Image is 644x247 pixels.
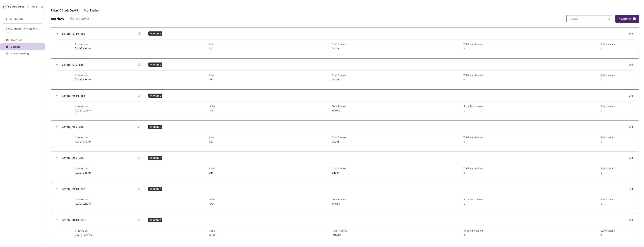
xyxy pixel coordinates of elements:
span: Jobs [210,198,215,201]
span: [DATE] 1:26 AM [75,171,91,174]
span: 0/14379 [333,234,347,236]
a: Batch_39-7_sec [62,156,84,160]
span: 0/2328 [332,78,346,81]
span: Total Frames [332,136,346,139]
span: Submissions [601,105,615,108]
span: Rivian 3D Static Cuboids fixed[2024-25] [51,8,81,13]
span: Total Frames [332,43,346,46]
span: Submissions [601,229,615,232]
span: Jobs [209,229,216,232]
span: 0/1134 [332,171,346,174]
span: Created on [75,198,92,201]
span: 0/143 [209,234,216,236]
span: [DATE] 12:25 AM [75,233,92,237]
span: 0 [464,234,484,236]
span: 0 [601,202,615,205]
div: ACTIVE [148,31,162,36]
div: Batch_41-7_secACTIVEEditCreated on[DATE] 2:43 AMJobs0/33Total Frames0/2328Total Annotations0Submi... [51,59,639,85]
div: Edit [629,156,635,160]
span: 0 [463,171,483,174]
span: Submissions [601,198,615,201]
span: 0 [464,109,483,112]
span: Total Frames [332,105,347,108]
span: Jobs [209,167,214,170]
span: 0 [463,140,483,143]
span: Batches [11,45,21,48]
span: Total Frames [332,167,346,170]
span: 0/6731 [332,47,346,50]
span: 0 [601,109,615,112]
span: Submissions [601,136,615,139]
div: Batch_38-10_secACTIVEEditCreated on[DATE] 12:25 AMJobs0/143Total Frames0/14379Total Annotations0S... [51,214,639,240]
span: 0/6742 [332,109,347,112]
span: [DATE] 2:47 AM [75,47,91,50]
div: 122 Batches [76,17,89,21]
span: Overview [11,38,22,42]
div: Edit [629,125,635,129]
div: Batch_39-10_secACTIVEEditCreated on[DATE] 12:53 AMJobs0/84Total Frames0/8453Total Annotations0Sub... [51,183,639,209]
div: Edit [629,187,635,191]
span: All Projects [10,17,24,21]
input: Search [567,15,608,22]
div: Batch_41-10_secACTIVEEditCreated on[DATE] 2:47 AMJobs0/67Total Frames0/6731Total Annotations0Subm... [51,27,639,54]
span: 0 [601,47,615,50]
span: [DATE] 9:58 PM [75,140,91,143]
span: Total Frames [332,74,346,77]
span: 0/33 [209,78,214,81]
span: Jobs [209,43,214,46]
div: ACTIVE [148,94,162,98]
span: 0 [601,234,615,236]
div: Batches [51,16,64,22]
span: Created on [75,43,91,46]
span: [DATE] 12:53 AM [75,202,92,205]
span: 0/67 [209,47,214,50]
span: Jobs [210,105,215,108]
span: Total Frames [332,198,347,201]
div: Batch_40-7_secACTIVEEditCreated on[DATE] 9:58 PMJobs0/33Total Frames0/2331Total Annotations0Submi... [51,121,639,147]
span: Total Annotations [464,198,483,201]
span: Jobs [209,136,214,139]
span: 0/33 [209,140,214,143]
div: Edit [629,32,635,36]
a: Batch_39-10_sec [62,187,85,191]
li: / [87,8,88,13]
div: GT Studio [27,5,37,9]
span: Total Annotations [463,167,483,170]
span: Total Annotations [463,43,483,46]
div: Batch_40-10_secACTIVEEditCreated on[DATE] 10:05 PMJobs0/67Total Frames0/6742Total Annotations0Sub... [51,90,639,116]
div: Edit [629,218,635,222]
span: Batches [90,8,100,13]
span: 0/2331 [332,140,346,143]
div: Edit [629,63,635,67]
span: 0/84 [210,202,215,205]
span: 0/67 [210,109,215,112]
span: 0 [601,78,615,81]
span: 0 [464,202,483,205]
span: New Batch [619,17,631,21]
span: [DATE] 10:05 PM [75,109,92,112]
span: Total Frames [333,229,347,232]
span: 0 [463,78,483,81]
span: Jobs [209,74,214,77]
span: [DATE] 2:43 AM [75,78,91,81]
span: Created on [75,136,91,139]
span: 0/16 [209,171,214,174]
span: Total Annotations [463,74,483,77]
span: Created on [75,167,91,170]
span: Submissions [601,167,615,170]
span: Total Annotations [464,229,484,232]
span: 0 [601,140,615,143]
span: Created on [75,105,92,108]
span: 0/8453 [332,202,347,205]
span: Total Annotations [464,105,483,108]
div: ACTIVE [148,63,162,67]
a: Batch_40-10_sec [62,93,85,98]
a: Batch_41-7_sec [62,62,84,67]
div: ACTIVE [148,125,162,129]
span: Project Settings [11,52,30,55]
a: Batch_40-7_sec [62,124,84,129]
div: ACTIVE [148,187,162,191]
span: Submissions [601,43,615,46]
span: 0 [601,171,615,174]
span: Created on [75,74,91,77]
